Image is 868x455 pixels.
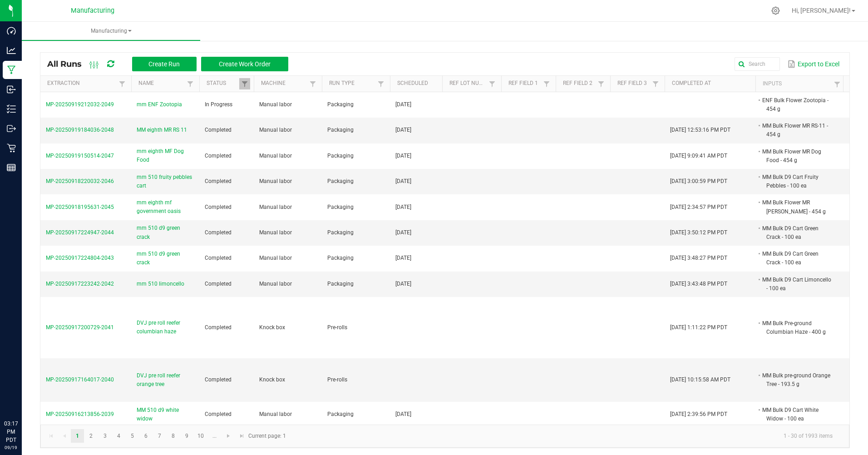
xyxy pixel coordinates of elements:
[112,429,125,443] a: Page 4
[205,178,232,184] span: Completed
[148,60,180,68] span: Create Run
[670,376,730,383] span: [DATE] 10:15:58 AM PDT
[137,371,194,389] span: DVJ pre roll reefer orange tree
[670,204,727,210] span: [DATE] 2:34:57 PM PDT
[137,126,187,134] span: MM eighth MR RS 11
[761,198,833,216] li: MM Bulk Flower MR [PERSON_NAME] - 454 g
[259,229,292,236] span: Manual labor
[201,57,288,71] button: Create Work Order
[47,80,116,87] a: ExtractionSortable
[259,324,285,331] span: Knock box
[617,80,650,87] a: Ref Field 3Sortable
[761,371,833,389] li: MM Bulk pre-ground Orange Tree - 193.5 g
[7,104,16,114] inline-svg: Inventory
[670,255,727,261] span: [DATE] 3:48:27 PM PDT
[395,178,411,184] span: [DATE]
[563,80,595,87] a: Ref Field 2Sortable
[7,124,16,133] inline-svg: Outbound
[205,411,232,417] span: Completed
[761,224,833,242] li: MM Bulk D9 Cart Green Crack - 100 ea
[259,376,285,383] span: Knock box
[137,280,184,288] span: mm 510 limoncello
[205,127,232,133] span: Completed
[670,127,730,133] span: [DATE] 12:53:16 PM PDT
[205,229,232,236] span: Completed
[670,178,727,184] span: [DATE] 3:00:59 PM PDT
[395,411,411,417] span: [DATE]
[259,153,292,159] span: Manual labor
[670,324,727,331] span: [DATE] 1:11:22 PM PDT
[138,80,184,87] a: NameSortable
[139,429,153,443] a: Page 6
[7,26,16,35] inline-svg: Dashboard
[327,127,354,133] span: Packaging
[761,96,833,114] li: ENF Bulk Flower Zootopia - 454 g
[259,255,292,261] span: Manual labor
[205,204,232,210] span: Completed
[395,229,411,236] span: [DATE]
[259,204,292,210] span: Manual labor
[770,6,781,15] div: Manage settings
[46,101,114,108] span: MP-20250919212032-2049
[449,80,486,87] a: Ref Lot NumberSortable
[670,281,727,287] span: [DATE] 3:43:48 PM PDT
[222,429,235,443] a: Go to the next page
[46,411,114,417] span: MP-20250916213856-2039
[167,429,180,443] a: Page 8
[395,101,411,108] span: [DATE]
[650,78,661,89] a: Filter
[670,229,727,236] span: [DATE] 3:50:12 PM PDT
[235,429,248,443] a: Go to the last page
[205,101,232,108] span: In Progress
[259,101,292,108] span: Manual labor
[327,255,354,261] span: Packaging
[395,281,411,287] span: [DATE]
[180,429,193,443] a: Page 9
[327,376,347,383] span: Pre-rolls
[205,153,232,159] span: Completed
[259,178,292,184] span: Manual labor
[327,204,354,210] span: Packaging
[755,76,846,92] th: Inputs
[137,319,194,336] span: DVJ pre roll reefer columbian haze
[99,429,112,443] a: Page 3
[137,100,182,109] span: mm ENF Zootopia
[395,127,411,133] span: [DATE]
[761,147,833,165] li: MM Bulk Flower MR Dog Food - 454 g
[395,255,411,261] span: [DATE]
[327,411,354,417] span: Packaging
[84,429,98,443] a: Page 2
[7,85,16,94] inline-svg: Inbound
[126,429,139,443] a: Page 5
[71,429,84,443] a: Page 1
[219,60,271,68] span: Create Work Order
[40,425,849,448] kendo-pager: Current page: 1
[487,78,498,89] a: Filter
[46,281,114,287] span: MP-20250917223242-2042
[832,79,843,90] a: Filter
[47,56,295,72] div: All Runs
[117,78,128,89] a: Filter
[4,444,18,451] p: 09/19
[761,275,833,293] li: MM Bulk D9 Cart Limoncello - 100 ea
[259,411,292,417] span: Manual labor
[137,147,194,164] span: mm eighth MF Dog Food
[46,178,114,184] span: MP-20250918220032-2046
[7,163,16,172] inline-svg: Reports
[259,281,292,287] span: Manual labor
[261,80,307,87] a: MachineSortable
[22,22,200,41] a: Manufacturing
[137,224,194,241] span: mm 510 d9 green crack
[327,229,354,236] span: Packaging
[205,324,232,331] span: Completed
[792,7,851,14] span: Hi, [PERSON_NAME]!
[4,420,18,444] p: 03:17 PM PDT
[27,381,38,392] iframe: Resource center unread badge
[137,406,194,423] span: MM 510 d9 white widow
[307,78,318,89] a: Filter
[259,127,292,133] span: Manual labor
[46,127,114,133] span: MP-20250919184036-2048
[46,324,114,331] span: MP-20250917200729-2041
[508,80,541,87] a: Ref Field 1Sortable
[238,432,246,440] span: Go to the last page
